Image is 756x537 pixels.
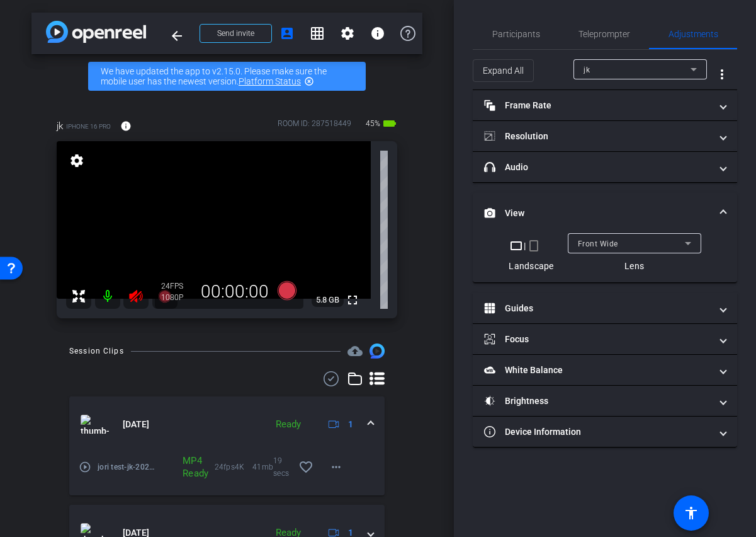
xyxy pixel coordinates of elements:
[509,238,553,253] div: |
[714,67,730,82] mat-icon: more_vert
[200,24,272,43] button: Send invite
[484,302,711,315] mat-panel-title: Guides
[578,30,630,38] span: Teleprompter
[340,26,355,41] mat-icon: settings
[215,461,235,473] span: 24fps
[279,26,295,41] mat-icon: account_box
[473,121,737,151] mat-expansion-panel-header: Resolution
[169,28,184,43] mat-icon: arrow_back
[161,292,193,303] div: 1080P
[473,417,737,447] mat-expansion-panel-header: Device Information
[304,76,314,86] mat-icon: highlight_off
[348,418,353,431] span: 1
[578,240,618,248] span: Front Wide
[370,344,385,359] img: Session clips
[473,386,737,416] mat-expansion-panel-header: Brightness
[310,26,325,41] mat-icon: grid_on
[483,59,524,83] span: Expand All
[473,233,737,282] div: View
[484,364,711,377] mat-panel-title: White Balance
[123,418,149,431] span: [DATE]
[370,26,385,41] mat-icon: info
[526,238,541,253] mat-icon: crop_portrait
[347,344,363,359] span: Destinations for your clips
[79,461,91,473] mat-icon: play_circle_outline
[120,120,132,132] mat-icon: info
[484,333,711,346] mat-panel-title: Focus
[473,193,737,233] mat-expansion-panel-header: View
[69,345,124,357] div: Session Clips
[347,344,363,359] mat-icon: cloud_upload
[484,99,711,112] mat-panel-title: Frame Rate
[46,21,146,43] img: app-logo
[473,152,737,182] mat-expansion-panel-header: Audio
[484,161,711,174] mat-panel-title: Audio
[252,461,273,473] span: 41mb
[484,425,711,439] mat-panel-title: Device Information
[382,116,397,131] mat-icon: battery_std
[176,454,194,480] div: MP4 Ready
[69,396,385,452] mat-expansion-panel-header: thumb-nail[DATE]Ready1
[364,113,382,134] span: 45%
[235,461,252,473] span: 4K
[312,292,344,308] span: 5.8 GB
[57,119,63,133] span: jk
[584,66,590,74] span: jk
[509,238,524,253] mat-icon: crop_landscape
[217,28,254,38] span: Send invite
[473,90,737,120] mat-expansion-panel-header: Frame Rate
[669,30,718,38] span: Adjustments
[269,417,307,432] div: Ready
[170,282,183,291] span: FPS
[88,62,366,91] div: We have updated the app to v2.15.0. Please make sure the mobile user has the newest version.
[278,118,351,136] div: ROOM ID: 287518449
[66,122,111,131] span: iPhone 16 Pro
[298,459,313,475] mat-icon: favorite_border
[69,452,385,495] div: thumb-nail[DATE]Ready1
[484,207,711,220] mat-panel-title: View
[161,281,193,291] div: 24
[329,459,344,475] mat-icon: more_horiz
[345,292,360,308] mat-icon: fullscreen
[684,505,699,521] mat-icon: accessibility
[509,260,553,272] div: Landscape
[81,415,109,434] img: thumb-nail
[473,324,737,354] mat-expansion-panel-header: Focus
[239,76,301,86] a: Platform Status
[484,130,711,143] mat-panel-title: Resolution
[492,30,540,38] span: Participants
[473,293,737,323] mat-expansion-panel-header: Guides
[473,355,737,385] mat-expansion-panel-header: White Balance
[98,461,155,473] span: jori test-jk-2025-09-07-19-59-10-525-0
[484,395,711,408] mat-panel-title: Brightness
[473,59,534,82] button: Expand All
[68,153,86,168] mat-icon: settings
[273,454,291,480] span: 19 secs
[707,59,737,89] button: More Options for Adjustments Panel
[193,281,277,303] div: 00:00:00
